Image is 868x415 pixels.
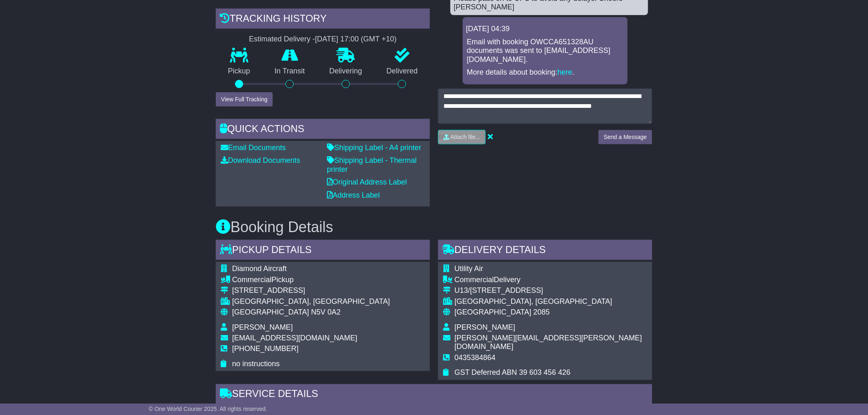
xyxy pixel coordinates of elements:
[466,25,624,34] div: [DATE] 04:39
[232,286,390,295] div: [STREET_ADDRESS]
[455,265,483,273] span: Utility Air
[455,276,494,284] span: Commercial
[598,130,652,144] button: Send a Message
[533,308,550,316] span: 2085
[216,92,273,107] button: View Full Tracking
[455,369,571,377] span: GST Deferred ABN 39 603 456 426
[221,144,286,152] a: Email Documents
[327,178,407,186] a: Original Address Label
[438,240,652,262] div: Delivery Details
[232,265,287,273] span: Diamond Aircraft
[315,35,397,44] div: [DATE] 17:00 (GMT +10)
[455,286,647,295] div: U13/[STREET_ADDRESS]
[455,276,647,285] div: Delivery
[232,360,280,368] span: no instructions
[216,9,430,31] div: Tracking history
[455,334,642,351] span: [PERSON_NAME][EMAIL_ADDRESS][PERSON_NAME][DOMAIN_NAME]
[232,334,357,342] span: [EMAIL_ADDRESS][DOMAIN_NAME]
[327,156,417,173] a: Shipping Label - Thermal printer
[232,276,390,285] div: Pickup
[455,297,647,306] div: [GEOGRAPHIC_DATA], [GEOGRAPHIC_DATA]
[327,144,421,152] a: Shipping Label - A4 printer
[221,156,300,164] a: Download Documents
[327,191,380,199] a: Address Label
[263,67,318,76] p: In Transit
[216,35,430,44] div: Estimated Delivery -
[455,308,531,316] span: [GEOGRAPHIC_DATA]
[216,67,263,76] p: Pickup
[216,219,652,235] h3: Booking Details
[232,345,299,353] span: [PHONE_NUMBER]
[455,354,496,362] span: 0435384864
[557,68,572,76] a: here
[216,240,430,262] div: Pickup Details
[467,38,624,64] p: Email with booking OWCCA651328AU documents was sent to [EMAIL_ADDRESS][DOMAIN_NAME].
[216,384,652,406] div: Service Details
[216,119,430,141] div: Quick Actions
[232,276,272,284] span: Commercial
[317,67,375,76] p: Delivering
[232,297,390,306] div: [GEOGRAPHIC_DATA], [GEOGRAPHIC_DATA]
[311,308,340,316] span: N5V 0A2
[232,323,293,331] span: [PERSON_NAME]
[149,406,267,412] span: © One World Courier 2025. All rights reserved.
[375,67,430,76] p: Delivered
[232,308,309,316] span: [GEOGRAPHIC_DATA]
[467,68,624,77] p: More details about booking: .
[455,323,515,331] span: [PERSON_NAME]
